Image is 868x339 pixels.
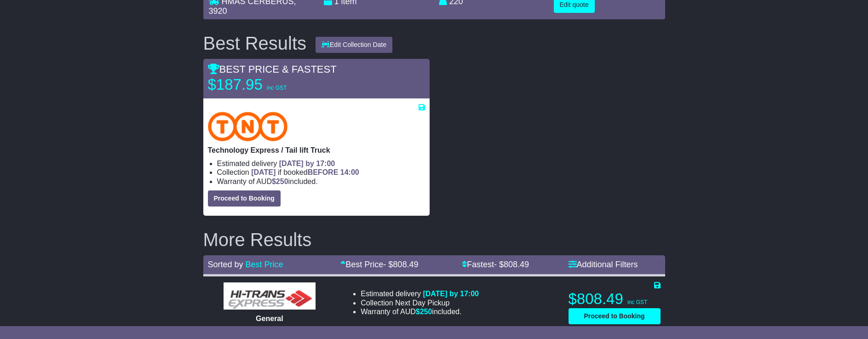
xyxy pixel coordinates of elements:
[420,308,432,316] span: 250
[208,63,337,75] span: BEST PRICE & FASTEST
[208,146,425,155] p: Technology Express / Tail lift Truck
[272,178,288,185] span: $
[462,260,529,269] a: Fastest- $808.49
[279,160,335,167] span: [DATE] by 17:00
[504,260,529,269] span: 808.49
[208,190,281,207] button: Proceed to Booking
[569,260,638,269] a: Additional Filters
[251,168,359,176] span: if booked
[208,260,243,269] span: Sorted by
[340,260,418,269] a: Best Price- $808.49
[224,282,316,310] img: HiTrans (Machship): General
[627,299,647,305] span: inc GST
[340,168,359,176] span: 14:00
[361,307,479,316] li: Warranty of AUD included.
[208,112,288,141] img: TNT Domestic: Technology Express / Tail lift Truck
[208,75,323,94] p: $187.95
[361,289,479,298] li: Estimated delivery
[494,260,529,269] span: - $
[393,260,418,269] span: 808.49
[217,177,425,186] li: Warranty of AUD included.
[569,308,661,324] button: Proceed to Booking
[246,260,283,269] a: Best Price
[569,290,661,308] p: $808.49
[251,168,276,176] span: [DATE]
[423,290,479,298] span: [DATE] by 17:00
[316,37,392,53] button: Edit Collection Date
[383,260,418,269] span: - $
[199,33,311,53] div: Best Results
[416,308,432,316] span: $
[203,230,665,250] h2: More Results
[217,159,425,168] li: Estimated delivery
[267,85,287,91] span: inc GST
[256,315,283,322] span: General
[276,178,288,185] span: 250
[395,299,449,307] span: Next Day Pickup
[217,168,425,177] li: Collection
[361,299,479,307] li: Collection
[308,168,339,176] span: BEFORE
